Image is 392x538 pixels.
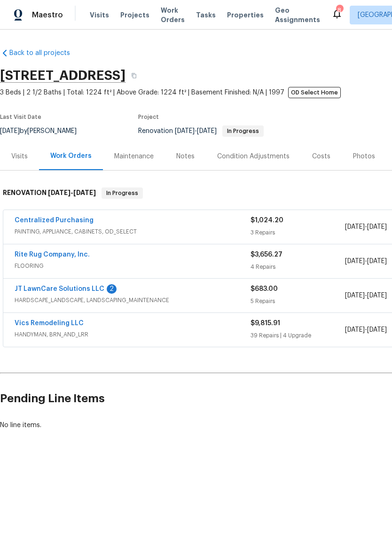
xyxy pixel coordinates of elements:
span: [DATE] [367,224,387,230]
span: [DATE] [367,258,387,265]
div: 4 Repairs [251,262,345,272]
span: $3,656.27 [251,251,282,258]
button: Copy Address [125,67,142,84]
a: Rite Rug Company, Inc. [15,251,90,258]
span: Projects [120,10,149,20]
a: Centralized Purchasing [15,217,94,224]
span: HARDSCAPE_LANDSCAPE, LANDSCAPING_MAINTENANCE [15,296,251,305]
div: 3 Repairs [251,228,345,237]
div: Work Orders [50,151,92,161]
div: Photos [353,152,375,161]
span: Maestro [32,10,63,20]
div: Costs [312,152,330,161]
div: Notes [176,152,195,161]
div: 2 [107,284,117,294]
span: $1,024.20 [251,217,283,224]
div: 39 Repairs | 4 Upgrade [251,331,345,340]
span: [DATE] [73,189,96,196]
span: OD Select Home [288,87,341,98]
span: Tasks [196,12,216,18]
span: [DATE] [345,327,365,333]
div: Visits [11,152,28,161]
span: PAINTING, APPLIANCE, CABINETS, OD_SELECT [15,227,251,236]
span: [DATE] [175,128,195,134]
span: [DATE] [367,327,387,333]
span: Renovation [138,128,264,134]
span: [DATE] [48,189,71,196]
span: - [48,189,96,196]
span: FLOORING [15,261,251,271]
span: [DATE] [197,128,217,134]
span: [DATE] [345,224,365,230]
span: [DATE] [345,258,365,265]
a: JT LawnCare Solutions LLC [15,286,104,292]
span: - [175,128,217,134]
span: - [345,222,387,232]
div: Condition Adjustments [217,152,290,161]
span: Project [138,114,159,120]
span: Properties [227,10,264,20]
span: [DATE] [367,292,387,299]
span: [DATE] [345,292,365,299]
div: 5 Repairs [251,296,345,306]
span: Geo Assignments [275,6,320,24]
h6: RENOVATION [3,187,96,199]
a: Vics Remodeling LLC [15,320,84,327]
span: Work Orders [161,6,185,24]
span: HANDYMAN, BRN_AND_LRR [15,330,251,339]
div: Maintenance [114,152,154,161]
span: Visits [90,10,109,20]
span: $9,815.91 [251,320,280,327]
span: - [345,325,387,335]
span: In Progress [102,188,142,198]
span: In Progress [223,128,263,134]
span: $683.00 [251,286,278,292]
span: - [345,291,387,300]
span: - [345,257,387,266]
div: 8 [336,6,343,15]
